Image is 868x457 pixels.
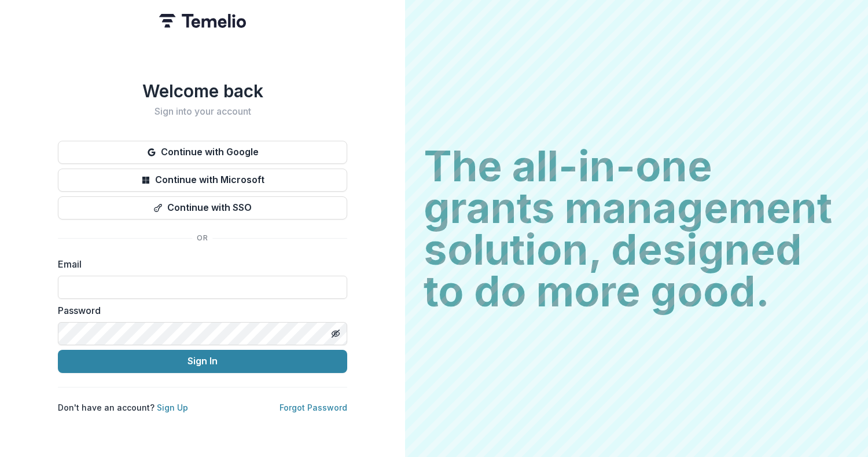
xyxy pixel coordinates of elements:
[58,304,340,317] label: Password
[157,403,188,412] a: Sign Up
[58,257,340,271] label: Email
[58,106,347,117] h2: Sign into your account
[279,403,347,412] a: Forgot Password
[326,324,345,343] button: Toggle password visibility
[58,169,347,192] button: Continue with Microsoft
[58,401,188,414] p: Don't have an account?
[58,350,347,373] button: Sign In
[58,196,347,220] button: Continue with SSO
[159,14,246,28] img: Temelio
[58,81,347,101] h1: Welcome back
[58,141,347,164] button: Continue with Google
